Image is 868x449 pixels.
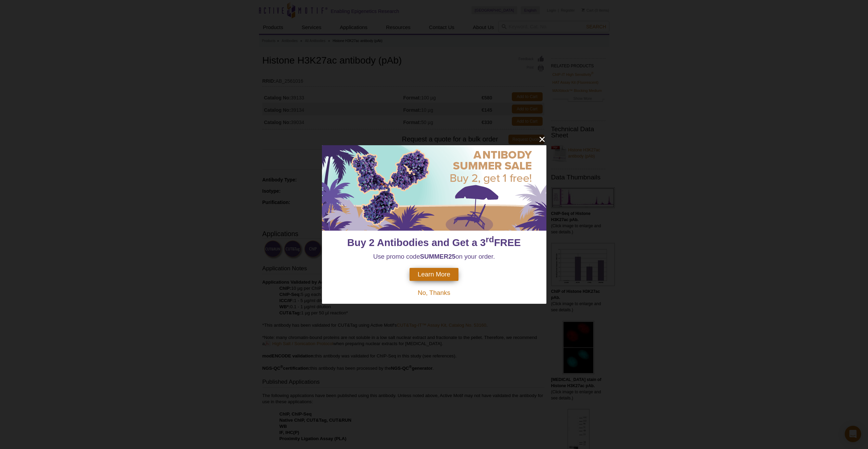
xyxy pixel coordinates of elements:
[418,271,450,278] span: Learn More
[418,289,450,296] span: No, Thanks
[538,135,546,144] button: close
[373,253,495,260] span: Use promo code on your order.
[347,237,521,248] span: Buy 2 Antibodies and Get a 3 FREE
[420,253,456,260] strong: SUMMER25
[486,235,494,244] sup: rd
